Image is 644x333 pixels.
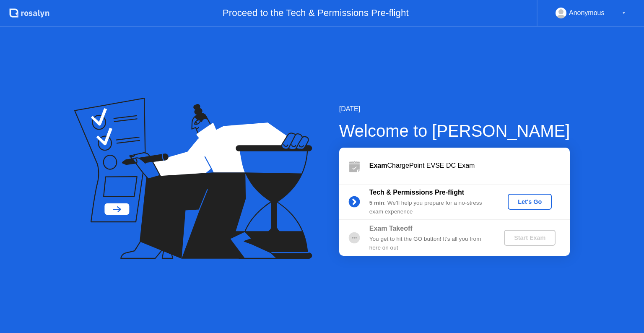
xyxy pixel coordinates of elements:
div: [DATE] [339,104,570,114]
button: Start Exam [504,230,556,246]
button: Let's Go [508,194,552,210]
b: Exam [369,162,387,169]
b: 5 min [369,200,384,206]
div: Let's Go [511,198,548,205]
div: ▼ [622,8,626,18]
b: Exam Takeoff [369,225,413,232]
div: : We’ll help you prepare for a no-stress exam experience [369,199,490,216]
div: Welcome to [PERSON_NAME] [339,118,570,143]
div: You get to hit the GO button! It’s all you from here on out [369,235,490,252]
div: Start Exam [507,234,552,241]
b: Tech & Permissions Pre-flight [369,189,464,196]
div: ChargePoint EVSE DC Exam [369,161,570,171]
div: Anonymous [569,8,605,18]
